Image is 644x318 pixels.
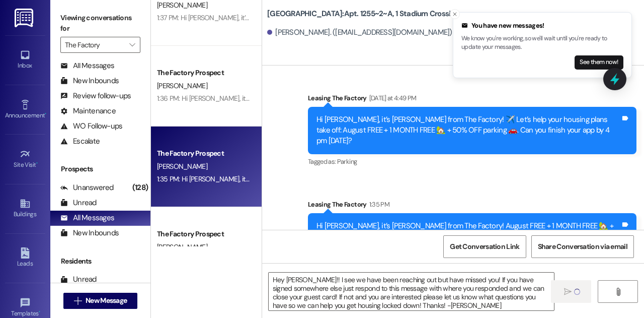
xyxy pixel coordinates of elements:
div: New Inbounds [60,76,119,86]
div: Leasing The Factory [308,199,636,213]
span: • [39,308,40,315]
a: Site Visit • [5,146,45,173]
div: New Inbounds [60,228,119,238]
div: Review follow-ups [60,91,131,101]
div: Maintenance [60,106,116,116]
b: [GEOGRAPHIC_DATA]: Apt. 1255~2~A, 1 Stadium Crossing [267,9,459,19]
div: Residents [50,256,150,267]
div: All Messages [60,60,114,71]
div: You have new messages! [461,21,623,31]
div: Unanswered [60,182,114,193]
textarea: Hey [PERSON_NAME]!! I see we have been reaching out but have missed you! If you have signed somew... [269,273,554,310]
div: The Factory Prospect [157,68,250,78]
i:  [74,297,82,305]
div: (128) [130,180,150,196]
div: [PERSON_NAME]. ([EMAIL_ADDRESS][DOMAIN_NAME]) [267,27,452,38]
div: Hi [PERSON_NAME], it’s [PERSON_NAME] from The Factory! August FREE + 1 MONTH FREE 🏡 + 50% OFF par... [316,221,620,253]
div: Leasing The Factory [308,93,636,107]
input: All communities [65,37,124,53]
img: ResiDesk Logo [15,9,35,27]
button: Share Conversation via email [531,235,634,258]
i:  [564,288,572,296]
a: Buildings [5,195,45,222]
div: Escalate [60,136,100,147]
label: Viewing conversations for [60,10,140,37]
span: [PERSON_NAME] [157,242,207,251]
span: Get Conversation Link [450,241,519,252]
span: New Message [86,295,127,306]
div: Prospects [50,164,150,174]
div: The Factory Prospect [157,148,250,159]
button: See them now! [575,55,623,70]
span: [PERSON_NAME] [157,1,207,10]
div: WO Follow-ups [60,121,122,132]
a: Leads [5,244,45,272]
div: All Messages [60,213,114,223]
div: Tagged as: [308,154,636,169]
div: Unread [60,274,97,285]
span: [PERSON_NAME] [157,162,207,171]
button: Get Conversation Link [443,235,526,258]
div: 1:35 PM [367,199,389,210]
div: Hi [PERSON_NAME], it’s [PERSON_NAME] from The Factory! ✈️ Let’s help your housing plans take off:... [316,114,620,147]
a: Inbox [5,46,45,74]
div: Unread [60,198,97,208]
span: [PERSON_NAME] [157,81,207,90]
span: • [36,160,38,167]
div: [DATE] at 4:49 PM [367,93,417,103]
p: We know you're working, so we'll wait until you're ready to update your messages. [461,34,623,52]
span: • [45,110,46,117]
span: Parking [337,157,357,166]
i:  [129,41,135,49]
span: Share Conversation via email [538,241,627,252]
div: The Factory Prospect [157,229,250,239]
button: Close toast [450,9,460,19]
i:  [614,288,622,296]
button: New Message [63,293,138,309]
